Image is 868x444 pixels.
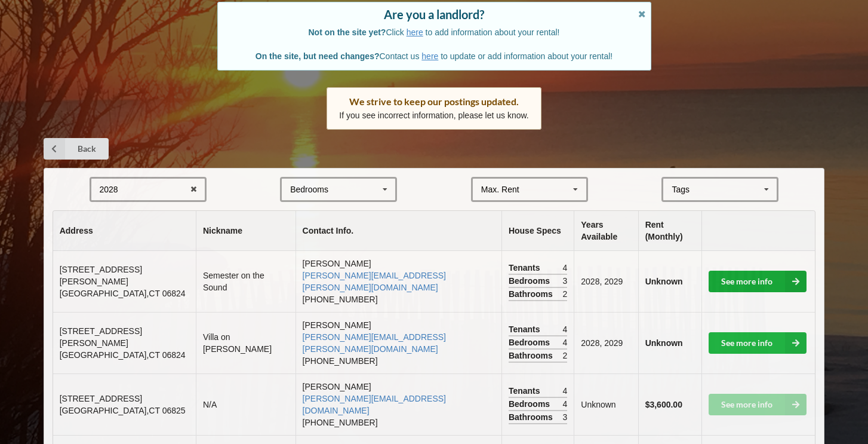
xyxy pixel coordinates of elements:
[509,288,556,300] span: Bathrooms
[509,398,553,410] span: Bedrooms
[339,96,529,108] div: We strive to keep our postings updated.
[309,27,386,37] b: Not on the site yet?
[562,323,567,335] span: 4
[562,411,567,423] span: 3
[60,406,186,415] span: [GEOGRAPHIC_DATA] , CT 06825
[562,385,567,397] span: 4
[290,185,328,194] div: Bedrooms
[669,183,707,197] div: Tags
[645,400,682,409] b: $3,600.00
[60,289,186,298] span: [GEOGRAPHIC_DATA] , CT 06824
[421,51,438,61] a: here
[509,385,543,397] span: Tenants
[509,411,556,423] span: Bathrooms
[309,27,560,37] span: Click to add information about your rental!
[562,350,567,362] span: 2
[256,51,380,61] b: On the site, but need changes?
[709,271,807,292] a: See more info
[407,27,423,37] a: here
[562,336,567,348] span: 4
[196,373,296,435] td: N/A
[296,312,501,373] td: [PERSON_NAME] [PHONE_NUMBER]
[303,271,446,292] a: [PERSON_NAME][EMAIL_ADDRESS][PERSON_NAME][DOMAIN_NAME]
[562,288,567,300] span: 2
[296,373,501,435] td: [PERSON_NAME] [PHONE_NUMBER]
[574,251,638,312] td: 2028, 2029
[230,8,639,20] div: Are you a landlord?
[509,275,553,287] span: Bedrooms
[645,338,683,348] b: Unknown
[709,332,807,354] a: See more info
[196,211,296,251] th: Nickname
[196,251,296,312] td: Semester on the Sound
[256,51,612,61] span: Contact us to update or add information about your rental!
[60,394,142,403] span: [STREET_ADDRESS]
[562,398,567,410] span: 4
[574,312,638,373] td: 2028, 2029
[481,185,519,194] div: Max. Rent
[574,373,638,435] td: Unknown
[53,211,196,251] th: Address
[339,109,529,121] p: If you see incorrect information, please let us know.
[60,350,186,360] span: [GEOGRAPHIC_DATA] , CT 06824
[44,138,109,160] a: Back
[562,262,567,274] span: 4
[303,332,446,354] a: [PERSON_NAME][EMAIL_ADDRESS][PERSON_NAME][DOMAIN_NAME]
[196,312,296,373] td: Villa on [PERSON_NAME]
[509,262,543,274] span: Tenants
[638,211,701,251] th: Rent (Monthly)
[645,277,683,286] b: Unknown
[509,350,556,362] span: Bathrooms
[562,275,567,287] span: 3
[60,265,142,286] span: [STREET_ADDRESS][PERSON_NAME]
[509,323,543,335] span: Tenants
[296,211,501,251] th: Contact Info.
[509,336,553,348] span: Bedrooms
[303,394,446,415] a: [PERSON_NAME][EMAIL_ADDRESS][DOMAIN_NAME]
[296,251,501,312] td: [PERSON_NAME] [PHONE_NUMBER]
[501,211,574,251] th: House Specs
[100,185,118,194] div: 2028
[574,211,638,251] th: Years Available
[60,326,142,348] span: [STREET_ADDRESS][PERSON_NAME]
